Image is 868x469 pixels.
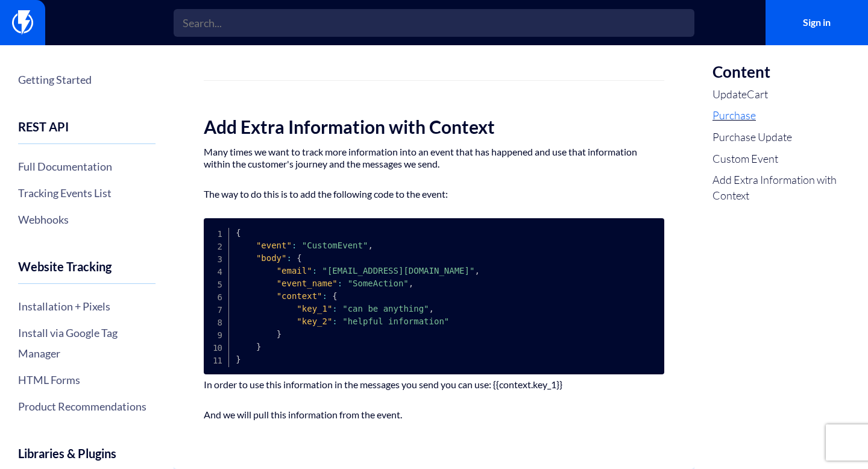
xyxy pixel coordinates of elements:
[18,296,156,316] a: Installation + Pixels
[18,260,156,284] h4: Website Tracking
[18,69,156,90] a: Getting Started
[342,316,449,326] span: "helpful information"
[712,172,850,203] a: Add Extra Information with Context
[429,304,434,313] span: ,
[292,241,297,250] span: :
[332,304,337,313] span: :
[332,291,337,301] span: {
[348,279,409,288] span: "SomeAction"
[712,108,850,124] a: Purchase
[712,63,850,81] h3: Content
[332,316,337,326] span: :
[322,266,475,275] span: "[EMAIL_ADDRESS][DOMAIN_NAME]"
[236,354,241,364] span: }
[236,228,241,238] span: {
[204,146,664,170] p: Many times we want to track more information into an event that has happened and use that informa...
[256,342,261,351] span: }
[204,379,664,391] p: In order to use this information in the messages you send you can use: {{context.key_1}}
[342,304,429,313] span: "can be anything"
[712,151,850,167] a: Custom Event
[302,241,368,250] span: "CustomEvent"
[256,241,292,250] span: "event"
[297,253,301,263] span: {
[409,279,414,288] span: ,
[312,266,317,275] span: :
[712,130,850,145] a: Purchase Update
[474,266,479,275] span: ,
[18,370,156,390] a: HTML Forms
[204,188,664,200] p: The way to do this is to add the following code to the event:
[277,291,322,301] span: "context"
[277,329,281,339] span: }
[297,304,332,313] span: "key_1"
[286,253,291,263] span: :
[297,316,332,326] span: "key_2"
[277,266,312,275] span: "email"
[204,409,664,421] p: And we will pull this information from the event.
[18,323,156,364] a: Install via Google Tag Manager
[322,291,327,301] span: :
[18,209,156,230] a: Webhooks
[277,279,338,288] span: "event_name"
[18,396,156,417] a: Product Recommendations
[338,279,342,288] span: :
[18,156,156,177] a: Full Documentation
[256,253,287,263] span: "body"
[368,241,373,250] span: ,
[18,183,156,203] a: Tracking Events List
[18,120,156,144] h4: REST API
[174,9,694,37] input: Search...
[204,117,664,137] h2: Add Extra Information with Context
[712,87,850,102] a: UpdateCart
